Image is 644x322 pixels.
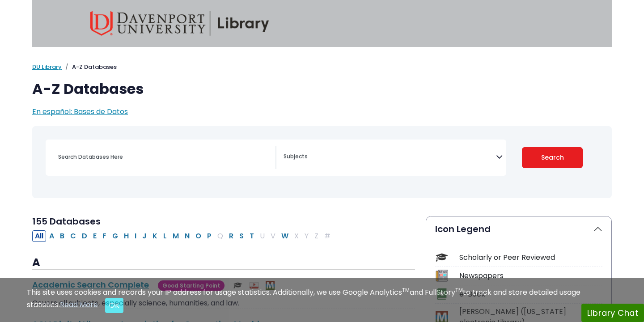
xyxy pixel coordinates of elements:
a: En español: Bases de Datos [32,106,128,117]
div: Alpha-list to filter by first letter of database name [32,230,334,241]
li: A-Z Databases [62,63,117,72]
button: Filter Results M [170,230,182,242]
textarea: Search [284,154,496,161]
button: Filter Results A [47,230,57,242]
h1: A-Z Databases [32,80,612,97]
button: Filter Results D [79,230,90,242]
button: Filter Results R [226,230,236,242]
button: Close [105,298,123,313]
button: All [32,230,46,242]
img: Davenport University Library [90,11,269,36]
button: Filter Results S [237,230,246,242]
button: Library Chat [581,304,644,322]
button: Filter Results L [161,230,169,242]
span: 155 Databases [32,215,101,228]
button: Filter Results J [140,230,149,242]
img: Icon Newspapers [436,270,448,282]
button: Filter Results F [100,230,109,242]
button: Submit for Search Results [522,147,583,168]
button: Filter Results P [204,230,214,242]
button: Filter Results E [90,230,99,242]
sup: TM [402,286,410,294]
div: Scholarly or Peer Reviewed [459,252,602,263]
img: Icon Scholarly or Peer Reviewed [436,251,448,263]
button: Icon Legend [426,216,611,241]
input: Search database by title or keyword [53,150,275,163]
div: Newspapers [459,271,602,281]
button: Filter Results H [121,230,131,242]
button: Filter Results G [110,230,121,242]
button: Filter Results O [193,230,204,242]
a: Read More [60,300,98,310]
button: Filter Results T [247,230,257,242]
sup: TM [455,286,463,294]
button: Filter Results K [150,230,160,242]
button: Filter Results W [279,230,291,242]
button: Filter Results C [68,230,79,242]
button: Filter Results B [57,230,67,242]
nav: breadcrumb [32,63,612,72]
nav: Search filters [32,126,612,198]
button: Filter Results N [182,230,192,242]
button: Filter Results I [132,230,139,242]
a: DU Library [32,63,62,71]
div: This site uses cookies and records your IP address for usage statistics. Additionally, we use Goo... [27,287,617,313]
h3: A [32,256,415,270]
